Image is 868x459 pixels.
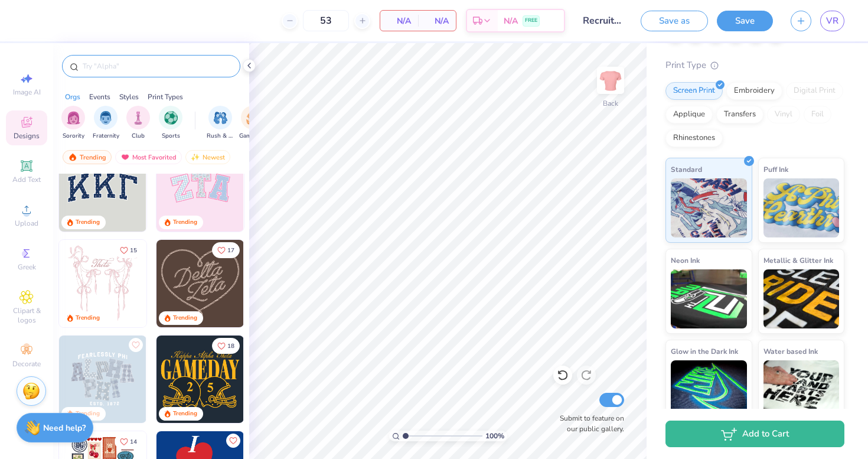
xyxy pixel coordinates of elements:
[763,345,818,357] span: Water based Ink
[146,336,233,423] img: a3f22b06-4ee5-423c-930f-667ff9442f68
[164,111,178,125] img: Sports Image
[156,336,244,423] img: b8819b5f-dd70-42f8-b218-32dd770f7b03
[387,15,411,27] span: N/A
[59,240,146,327] img: 83dda5b0-2158-48ca-832c-f6b4ef4c4536
[81,60,233,72] input: Try "Alpha"
[159,106,182,141] button: filter button
[665,82,723,100] div: Screen Print
[119,92,139,102] div: Styles
[159,106,182,141] div: filter for Sports
[146,240,233,327] img: d12a98c7-f0f7-4345-bf3a-b9f1b718b86e
[76,218,100,227] div: Trending
[212,338,240,354] button: Like
[767,106,800,123] div: Vinyl
[129,338,143,352] button: Like
[207,132,234,141] span: Rush & Bid
[126,106,150,141] div: filter for Club
[185,150,230,164] div: Newest
[425,15,449,27] span: N/A
[665,421,844,447] button: Add to Cart
[130,248,137,253] span: 15
[665,129,723,147] div: Rhinestones
[115,242,142,258] button: Like
[132,132,145,141] span: Club
[61,106,85,141] div: filter for Sorority
[553,413,624,434] label: Submit to feature on our public gallery.
[59,144,146,232] img: 3b9aba4f-e317-4aa7-a679-c95a879539bd
[99,111,112,125] img: Fraternity Image
[717,11,773,31] button: Save
[191,153,200,161] img: Newest.gif
[126,106,150,141] button: filter button
[726,82,782,100] div: Embroidery
[156,144,244,232] img: 9980f5e8-e6a1-4b4a-8839-2b0e9349023c
[763,163,788,175] span: Puff Ink
[239,132,266,141] span: Game Day
[162,132,180,141] span: Sports
[130,439,137,445] span: 14
[14,131,40,141] span: Designs
[671,269,747,328] img: Neon Ink
[59,336,146,423] img: 5a4b4175-9e88-49c8-8a23-26d96782ddc6
[89,92,110,102] div: Events
[820,11,844,31] a: VR
[763,178,840,237] img: Puff Ink
[93,106,119,141] button: filter button
[239,106,266,141] div: filter for Game Day
[603,98,618,109] div: Back
[43,422,86,434] strong: Need help?
[227,343,234,349] span: 18
[18,262,36,272] span: Greek
[12,359,41,369] span: Decorate
[243,336,331,423] img: 2b704b5a-84f6-4980-8295-53d958423ff9
[76,409,100,418] div: Trending
[67,111,80,125] img: Sorority Image
[148,92,183,102] div: Print Types
[665,58,844,72] div: Print Type
[671,178,747,237] img: Standard
[132,111,145,125] img: Club Image
[239,106,266,141] button: filter button
[15,219,38,228] span: Upload
[93,106,119,141] div: filter for Fraternity
[671,360,747,419] img: Glow in the Dark Ink
[303,10,349,31] input: – –
[763,269,840,328] img: Metallic & Glitter Ink
[665,106,713,123] div: Applique
[173,314,197,323] div: Trending
[485,431,504,441] span: 100 %
[207,106,234,141] div: filter for Rush & Bid
[212,242,240,258] button: Like
[243,144,331,232] img: 5ee11766-d822-42f5-ad4e-763472bf8dcf
[93,132,119,141] span: Fraternity
[12,175,41,184] span: Add Text
[504,15,518,27] span: N/A
[173,218,197,227] div: Trending
[63,150,112,164] div: Trending
[525,17,537,25] span: FREE
[671,345,738,357] span: Glow in the Dark Ink
[214,111,227,125] img: Rush & Bid Image
[804,106,831,123] div: Foil
[826,14,838,28] span: VR
[599,69,622,92] img: Back
[246,111,260,125] img: Game Day Image
[13,87,41,97] span: Image AI
[173,409,197,418] div: Trending
[641,11,708,31] button: Save as
[207,106,234,141] button: filter button
[671,163,702,175] span: Standard
[243,240,331,327] img: ead2b24a-117b-4488-9b34-c08fd5176a7b
[763,254,833,266] span: Metallic & Glitter Ink
[716,106,763,123] div: Transfers
[115,150,182,164] div: Most Favorited
[6,306,47,325] span: Clipart & logos
[226,434,240,448] button: Like
[574,9,632,32] input: Untitled Design
[671,254,700,266] span: Neon Ink
[120,153,130,161] img: most_fav.gif
[68,153,77,161] img: trending.gif
[63,132,84,141] span: Sorority
[61,106,85,141] button: filter button
[786,82,843,100] div: Digital Print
